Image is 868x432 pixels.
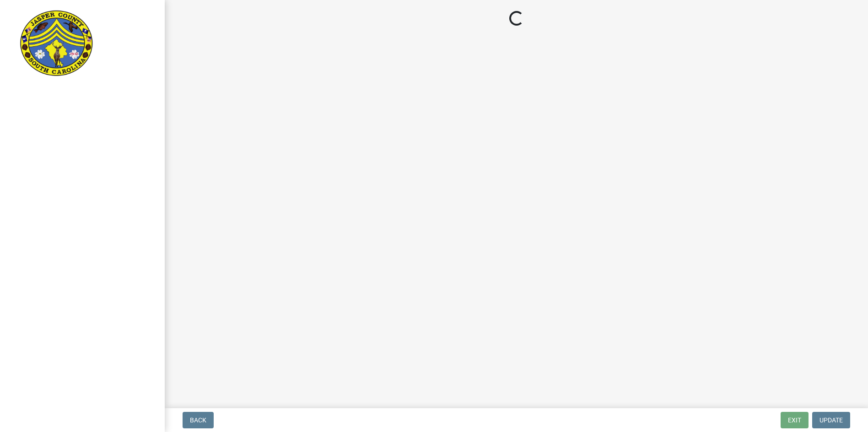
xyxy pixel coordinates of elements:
span: Back [190,416,206,424]
button: Exit [781,412,809,428]
span: Update [819,416,843,424]
button: Back [183,412,214,428]
img: Jasper County, South Carolina [18,10,95,78]
button: Update [812,412,850,428]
